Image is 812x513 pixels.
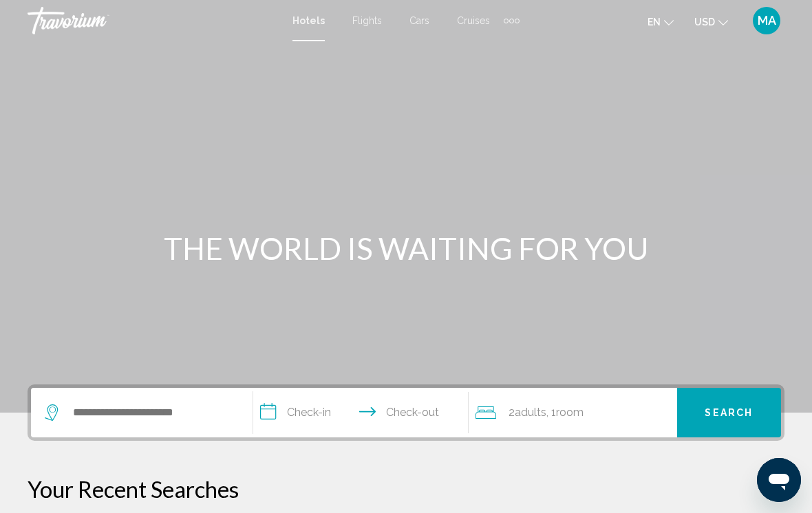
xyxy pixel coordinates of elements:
a: Travorium [28,7,279,34]
button: User Menu [749,6,784,35]
a: Hotels [292,15,325,26]
span: , 1 [546,403,584,422]
a: Cars [409,15,429,26]
a: Cruises [457,15,490,26]
span: MA [758,14,776,28]
p: Your Recent Searches [28,475,784,503]
span: Search [705,408,753,419]
button: Travelers: 2 adults, 0 children [469,388,677,437]
h1: THE WORLD IS WAITING FOR YOU [148,230,664,266]
span: Adults [515,406,546,419]
button: Change currency [694,12,728,32]
a: Flights [352,15,382,26]
div: Search widget [31,388,781,437]
span: Room [556,406,584,419]
span: en [648,17,661,28]
span: 2 [509,403,546,422]
span: USD [694,17,715,28]
iframe: Кнопка запуска окна обмена сообщениями [757,458,801,502]
button: Search [677,388,781,437]
button: Check in and out dates [253,388,469,437]
button: Change language [648,12,674,32]
button: Extra navigation items [504,10,520,32]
